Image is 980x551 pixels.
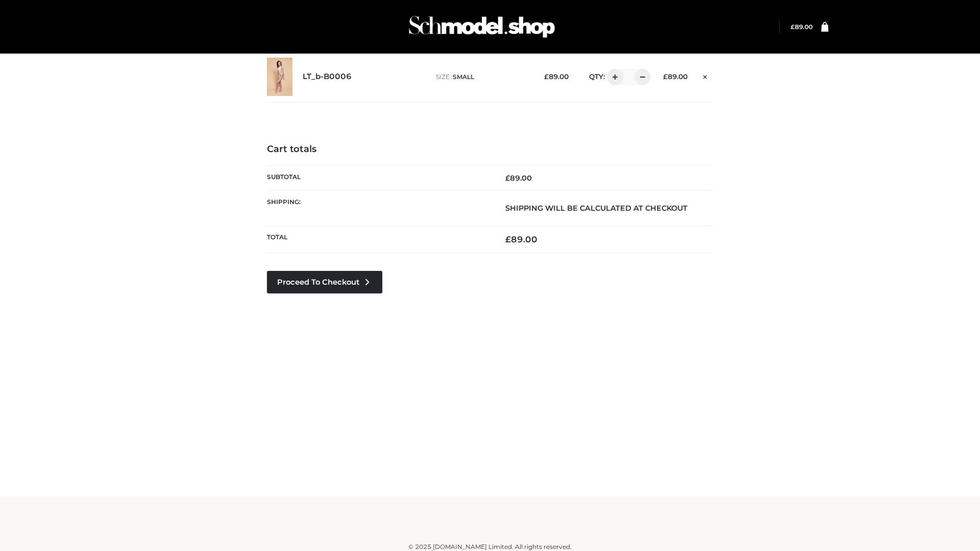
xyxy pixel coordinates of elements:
[579,69,647,85] div: QTY:
[505,173,510,183] span: £
[505,234,537,244] bdi: 89.00
[303,72,352,82] a: LT_b-B0006
[505,173,532,183] bdi: 89.00
[791,23,795,31] span: £
[663,72,668,81] span: £
[405,7,558,47] img: Schmodel Admin 964
[267,190,490,226] th: Shipping:
[698,69,713,82] a: Remove this item
[267,58,292,96] img: LT_b-B0006 - SMALL
[663,72,688,81] bdi: 89.00
[544,72,549,81] span: £
[267,226,490,253] th: Total
[791,23,813,31] bdi: 89.00
[505,234,511,244] span: £
[267,271,382,293] a: Proceed to Checkout
[544,72,569,81] bdi: 89.00
[267,144,713,155] h4: Cart totals
[267,165,490,190] th: Subtotal
[436,72,528,82] p: size :
[791,23,813,31] a: £89.00
[505,204,688,213] strong: Shipping will be calculated at checkout
[453,73,474,81] span: SMALL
